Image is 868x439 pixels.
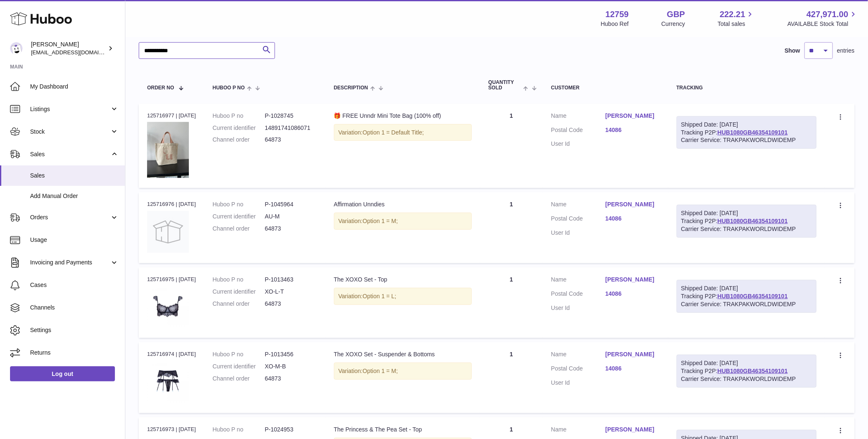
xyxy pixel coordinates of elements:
div: The XOXO Set - Top [334,276,472,284]
div: Carrier Service: TRAKPAKWORLDWIDEMP [681,225,812,233]
span: Option 1 = M; [363,218,398,224]
td: 1 [480,267,543,338]
div: The XOXO Set - Suspender & Bottoms [334,350,472,358]
dt: User Id [551,140,606,148]
td: 1 [480,342,543,413]
dd: 14891741086071 [265,124,317,132]
dd: XO-L-T [265,288,317,296]
dt: User Id [551,304,606,312]
dt: User Id [551,379,606,387]
dd: P-1028745 [265,112,317,120]
span: Option 1 = M; [363,368,398,374]
div: Variation: [334,363,472,380]
a: HUB1080GB46354109101 [718,218,788,224]
dt: Channel order [213,225,265,233]
dt: Channel order [213,300,265,308]
span: My Dashboard [30,83,119,91]
dt: Name [551,276,606,286]
dd: P-1024953 [265,426,317,434]
dt: Current identifier [213,213,265,221]
div: 125716973 | [DATE] [147,426,196,433]
div: Shipped Date: [DATE] [681,284,812,292]
span: Usage [30,236,119,244]
dt: Current identifier [213,124,265,132]
span: Order No [147,85,174,91]
dd: 64873 [265,136,317,144]
dt: Postal Code [551,365,606,375]
div: Carrier Service: TRAKPAKWORLDWIDEMP [681,300,812,308]
div: 125716975 | [DATE] [147,276,196,283]
span: Total sales [718,20,755,28]
div: Affirmation Unndies [334,200,472,208]
dd: 64873 [265,300,317,308]
a: [PERSON_NAME] [606,200,660,208]
label: Show [785,47,800,55]
div: Shipped Date: [DATE] [681,121,812,129]
div: Tracking [677,85,817,91]
span: Option 1 = Default Title; [363,129,424,136]
dt: Postal Code [551,290,606,300]
img: 127591737078033.jpeg [147,122,189,178]
div: Huboo Ref [601,20,629,28]
dd: P-1045964 [265,200,317,208]
dt: Name [551,200,606,211]
span: Orders [30,213,110,221]
img: 127591729807951.png [147,361,189,403]
strong: 12759 [606,9,629,20]
dt: Postal Code [551,215,606,225]
span: Description [334,85,368,91]
a: 14086 [606,126,660,134]
span: Sales [30,172,119,180]
div: Carrier Service: TRAKPAKWORLDWIDEMP [681,136,812,144]
dd: 64873 [265,375,317,383]
div: Tracking P2P: [677,355,817,388]
div: Tracking P2P: [677,116,817,149]
dt: Current identifier [213,288,265,296]
a: 222.21 Total sales [718,9,755,28]
td: 1 [480,104,543,188]
div: Variation: [334,288,472,305]
div: Shipped Date: [DATE] [681,209,812,217]
dt: Huboo P no [213,200,265,208]
a: [PERSON_NAME] [606,350,660,358]
strong: GBP [667,9,685,20]
span: Add Manual Order [30,192,119,200]
div: 125716976 | [DATE] [147,200,196,208]
span: Returns [30,349,119,357]
div: 125716977 | [DATE] [147,112,196,119]
div: Carrier Service: TRAKPAKWORLDWIDEMP [681,375,812,383]
div: Tracking P2P: [677,205,817,238]
a: HUB1080GB46354109101 [718,293,788,299]
dt: Huboo P no [213,426,265,434]
span: Sales [30,150,110,158]
span: Channels [30,304,119,312]
span: [EMAIL_ADDRESS][DOMAIN_NAME] [31,49,123,56]
img: sofiapanwar@unndr.com [10,42,23,55]
dd: 64873 [265,225,317,233]
span: Quantity Sold [489,80,522,91]
dt: Name [551,426,606,436]
dt: Huboo P no [213,276,265,284]
span: AVAILABLE Stock Total [787,20,858,28]
div: 🎁 FREE Unndr Mini Tote Bag (100% off) [334,112,472,120]
a: 14086 [606,215,660,223]
span: Stock [30,128,110,136]
dt: Name [551,112,606,122]
a: Log out [10,366,115,381]
a: 427,971.00 AVAILABLE Stock Total [787,9,858,28]
span: Invoicing and Payments [30,259,110,266]
img: no-photo.jpg [147,211,189,253]
dt: Name [551,350,606,360]
dd: AU-M [265,213,317,221]
dt: Current identifier [213,363,265,370]
dt: Huboo P no [213,350,265,358]
div: Shipped Date: [DATE] [681,359,812,367]
img: 127591729807893.png [147,286,189,327]
a: 14086 [606,290,660,298]
td: 1 [480,192,543,263]
span: Cases [30,281,119,289]
div: [PERSON_NAME] [31,41,106,56]
a: HUB1080GB46354109101 [718,129,788,136]
dd: P-1013456 [265,350,317,358]
dd: P-1013463 [265,276,317,284]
